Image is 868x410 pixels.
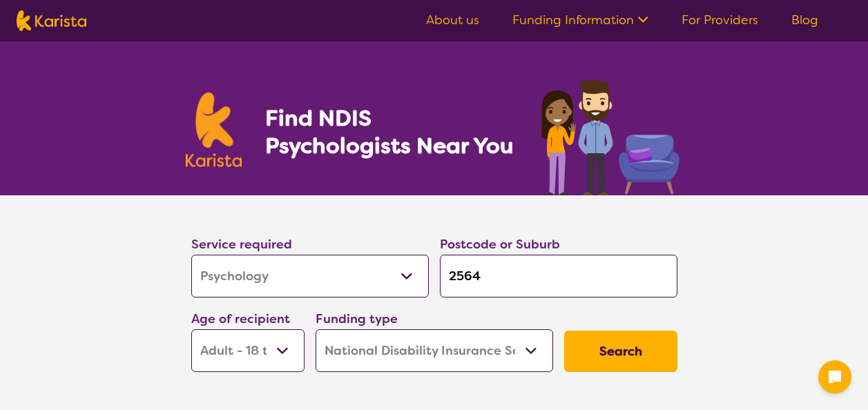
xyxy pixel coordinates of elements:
[512,12,648,28] a: Funding Information
[440,236,560,253] label: Postcode or Suburb
[17,10,86,31] img: Karista logo
[186,92,242,167] img: Karista logo
[426,12,479,28] a: About us
[191,311,290,327] label: Age of recipient
[265,104,521,159] h1: Find NDIS Psychologists Near You
[791,12,818,28] a: Blog
[682,12,758,28] a: For Providers
[537,75,683,195] img: psychology
[191,236,292,253] label: Service required
[564,331,677,372] button: Search
[440,255,677,297] input: Type
[316,311,398,327] label: Funding type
